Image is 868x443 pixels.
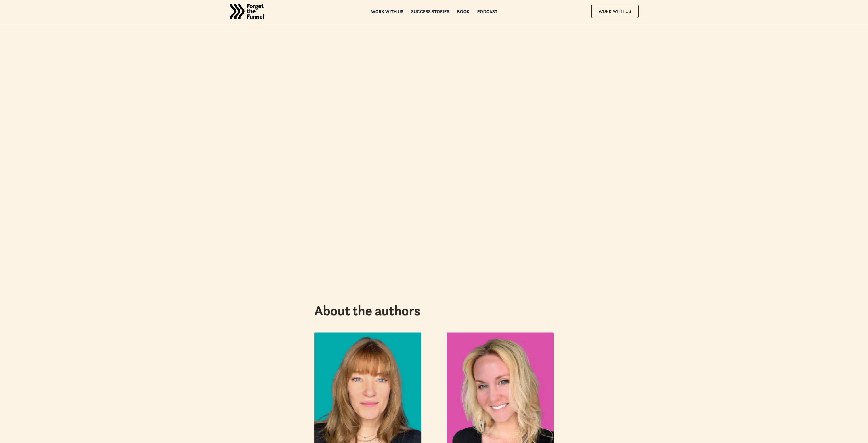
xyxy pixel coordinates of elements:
strong: About the authors [314,302,420,319]
a: Book [457,9,469,13]
a: Podcast [477,9,497,13]
a: Work With Us [591,5,639,18]
a: Work with us [371,9,403,13]
a: Success Stories [411,9,449,13]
